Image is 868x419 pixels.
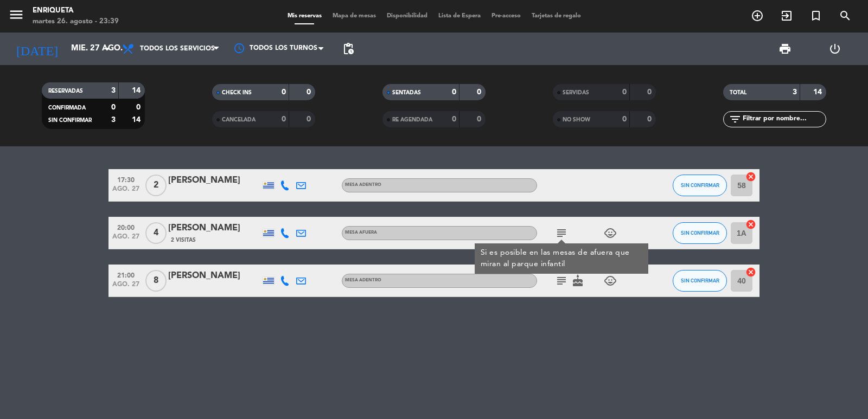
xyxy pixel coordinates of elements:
span: Mapa de mesas [327,13,381,19]
span: Mis reservas [282,13,327,19]
span: MESA AFUERA [345,230,377,235]
span: Lista de Espera [433,13,486,19]
span: 21:00 [112,268,139,281]
span: ago. 27 [112,233,139,246]
span: CONFIRMADA [48,105,86,111]
div: martes 26. agosto - 23:39 [33,16,119,27]
strong: 0 [477,88,483,96]
i: add_circle_outline [751,9,764,22]
i: cancel [745,267,756,278]
strong: 0 [111,104,116,111]
span: 2 Visitas [171,236,196,244]
span: SIN CONFIRMAR [681,182,719,188]
i: cancel [745,219,756,230]
span: Pre-acceso [486,13,526,19]
strong: 0 [647,115,654,123]
span: print [778,42,792,55]
span: SIN CONFIRMAR [681,230,719,236]
i: turned_in_not [809,9,822,22]
span: TOTAL [730,90,746,95]
button: SIN CONFIRMAR [673,270,727,292]
strong: 14 [813,88,824,96]
strong: 3 [793,88,797,96]
strong: 3 [111,87,116,94]
span: ago. 27 [112,281,139,293]
i: subject [555,227,568,240]
strong: 0 [282,88,286,96]
div: [PERSON_NAME] [168,221,260,235]
strong: 0 [452,88,456,96]
i: child_care [604,227,617,240]
i: arrow_drop_down [101,42,114,55]
i: search [839,9,852,22]
strong: 0 [282,115,286,123]
div: [PERSON_NAME] [168,269,260,283]
i: child_care [604,274,617,287]
button: SIN CONFIRMAR [673,222,727,244]
strong: 14 [132,87,143,94]
strong: 0 [452,115,456,123]
strong: 0 [647,88,654,96]
span: 4 [145,222,167,244]
span: RESERVADAS [48,88,83,94]
span: CHECK INS [222,90,252,95]
span: 20:00 [112,221,139,233]
span: Disponibilidad [381,13,433,19]
i: exit_to_app [780,9,793,22]
button: SIN CONFIRMAR [673,175,727,196]
i: cancel [745,171,756,182]
strong: 0 [622,115,627,123]
span: MESA ADENTRO [345,183,381,187]
div: [PERSON_NAME] [168,173,260,188]
strong: 0 [136,104,143,111]
span: Tarjetas de regalo [526,13,586,19]
i: filter_list [729,113,742,126]
strong: 0 [307,115,313,123]
i: cake [571,274,584,287]
span: MESA ADENTRO [345,278,381,282]
span: 17:30 [112,173,139,185]
strong: 0 [477,115,483,123]
button: menu [8,7,24,27]
span: NO SHOW [563,117,590,123]
i: subject [555,274,568,287]
span: 2 [145,175,167,196]
span: CANCELADA [222,117,256,123]
span: RE AGENDADA [392,117,432,123]
span: ago. 27 [112,185,139,198]
div: Si es posible en las mesas de afuera que miran al parque infantil [481,247,643,270]
span: SIN CONFIRMAR [48,118,92,123]
i: menu [8,7,24,23]
input: Filtrar por nombre... [742,113,826,125]
div: LOG OUT [810,33,860,65]
strong: 0 [622,88,627,96]
span: SERVIDAS [563,90,589,95]
span: SIN CONFIRMAR [681,278,719,283]
span: SENTADAS [392,90,421,95]
i: [DATE] [8,37,66,61]
div: Enriqueta [33,5,119,16]
strong: 14 [132,116,143,124]
span: Todos los servicios [140,45,215,53]
strong: 3 [111,116,116,124]
i: power_settings_new [828,42,841,55]
span: pending_actions [342,42,355,55]
strong: 0 [307,88,313,96]
span: 8 [145,270,167,292]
